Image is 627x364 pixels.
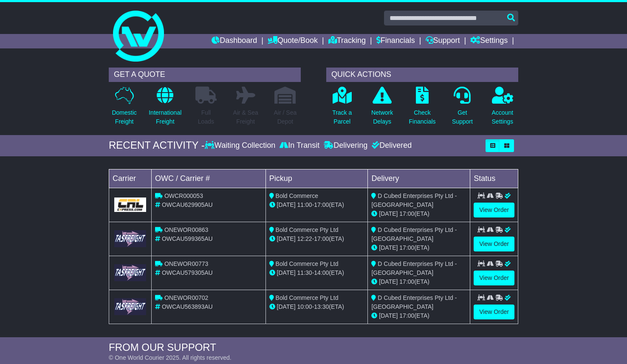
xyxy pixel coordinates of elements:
[212,34,257,48] a: Dashboard
[371,311,466,320] div: (ETA)
[371,243,466,252] div: (ETA)
[409,86,436,131] a: CheckFinancials
[452,108,473,126] p: Get Support
[109,139,205,152] div: RECENT ACTIVITY -
[474,237,514,251] a: View Order
[314,235,329,242] span: 17:00
[109,169,152,188] td: Carrier
[371,108,393,126] p: Network Delays
[112,108,136,126] p: Domestic Freight
[376,34,415,48] a: Financials
[332,86,352,131] a: Track aParcel
[114,264,146,281] img: GetCarrierServiceLogo
[114,298,146,315] img: GetCarrierServiceLogo
[371,226,457,242] span: D Cubed Enterprises Pty Ltd - [GEOGRAPHIC_DATA]
[111,86,137,131] a: DomesticFreight
[314,201,329,208] span: 17:00
[195,108,217,126] p: Full Loads
[109,341,518,354] div: FROM OUR SUPPORT
[114,198,146,212] img: GetCarrierServiceLogo
[277,303,296,310] span: [DATE]
[322,141,370,150] div: Delivering
[164,226,208,233] span: ONEWOR00863
[474,305,514,319] a: View Order
[371,192,457,208] span: D Cubed Enterprises Pty Ltd - [GEOGRAPHIC_DATA]
[314,303,329,310] span: 13:30
[277,141,322,150] div: In Transit
[269,200,364,209] div: - (ETA)
[399,210,414,217] span: 17:00
[379,312,398,319] span: [DATE]
[474,203,514,217] a: View Order
[491,86,514,131] a: AccountSettings
[492,108,514,126] p: Account Settings
[371,209,466,218] div: (ETA)
[109,68,301,82] div: GET A QUOTE
[276,192,318,199] span: Bold Commerce
[164,260,208,267] span: ONEWOR00773
[162,201,213,208] span: OWCAU629905AU
[379,244,398,251] span: [DATE]
[269,302,364,311] div: - (ETA)
[162,269,213,276] span: OWCAU579305AU
[277,235,296,242] span: [DATE]
[399,244,414,251] span: 17:00
[371,260,457,276] span: D Cubed Enterprises Pty Ltd - [GEOGRAPHIC_DATA]
[164,294,208,301] span: ONEWOR00702
[379,278,398,285] span: [DATE]
[276,226,339,233] span: Bold Commerce Pty Ltd
[274,108,297,126] p: Air / Sea Depot
[162,235,213,242] span: OWCAU599365AU
[265,169,368,188] td: Pickup
[164,192,203,199] span: OWCR000053
[276,294,339,301] span: Bold Commerce Pty Ltd
[426,34,460,48] a: Support
[269,234,364,243] div: - (ETA)
[297,269,312,276] span: 11:30
[297,201,312,208] span: 11:00
[152,169,266,188] td: OWC / Carrier #
[149,108,181,126] p: International Freight
[371,277,466,286] div: (ETA)
[326,68,518,82] div: QUICK ACTIONS
[233,108,258,126] p: Air & Sea Freight
[162,303,213,310] span: OWCAU563893AU
[379,210,398,217] span: [DATE]
[297,303,312,310] span: 10:00
[409,108,436,126] p: Check Financials
[205,141,277,150] div: Waiting Collection
[148,86,182,131] a: InternationalFreight
[269,268,364,277] div: - (ETA)
[371,86,393,131] a: NetworkDelays
[328,34,366,48] a: Tracking
[470,169,518,188] td: Status
[277,201,296,208] span: [DATE]
[452,86,473,131] a: GetSupport
[297,235,312,242] span: 12:22
[268,34,318,48] a: Quote/Book
[368,169,470,188] td: Delivery
[276,260,339,267] span: Bold Commerce Pty Ltd
[370,141,412,150] div: Delivered
[399,278,414,285] span: 17:00
[114,230,146,247] img: GetCarrierServiceLogo
[399,312,414,319] span: 17:00
[277,269,296,276] span: [DATE]
[314,269,329,276] span: 14:00
[474,271,514,285] a: View Order
[371,294,457,310] span: D Cubed Enterprises Pty Ltd - [GEOGRAPHIC_DATA]
[332,108,352,126] p: Track a Parcel
[109,354,232,361] span: © One World Courier 2025. All rights reserved.
[470,34,508,48] a: Settings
